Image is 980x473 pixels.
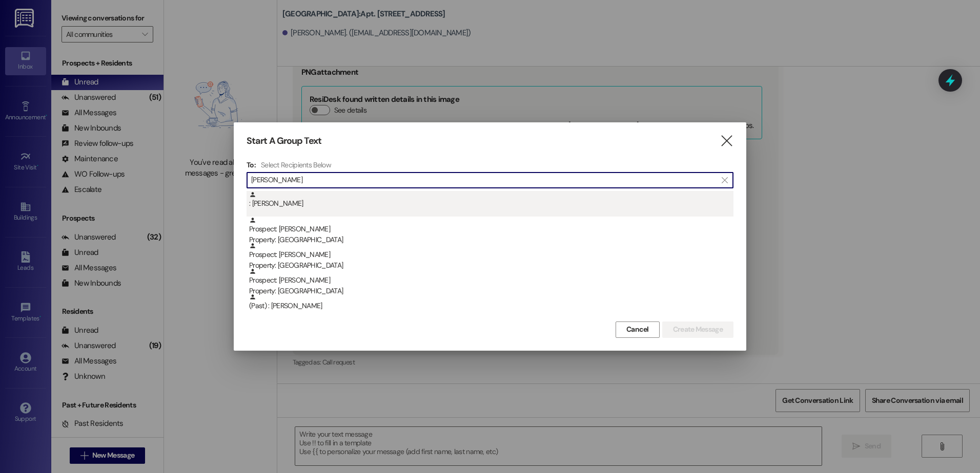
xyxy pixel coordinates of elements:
[247,217,733,242] div: Prospect: [PERSON_NAME]Property: [GEOGRAPHIC_DATA]
[626,324,649,335] span: Cancel
[249,260,733,271] div: Property: [GEOGRAPHIC_DATA]
[247,293,733,319] div: (Past) : [PERSON_NAME]
[247,242,733,268] div: Prospect: [PERSON_NAME]Property: [GEOGRAPHIC_DATA]
[249,217,733,246] div: Prospect: [PERSON_NAME]
[673,324,723,335] span: Create Message
[249,293,733,311] div: (Past) : [PERSON_NAME]
[249,234,733,245] div: Property: [GEOGRAPHIC_DATA]
[717,173,733,188] button: Clear text
[249,268,733,297] div: Prospect: [PERSON_NAME]
[616,321,660,338] button: Cancel
[249,286,733,296] div: Property: [GEOGRAPHIC_DATA]
[251,173,717,187] input: Search for any contact or apartment
[247,160,256,169] h3: To:
[261,160,331,169] h4: Select Recipients Below
[249,191,733,209] div: : [PERSON_NAME]
[249,242,733,271] div: Prospect: [PERSON_NAME]
[722,176,727,184] i: 
[247,135,321,147] h3: Start A Group Text
[247,268,733,293] div: Prospect: [PERSON_NAME]Property: [GEOGRAPHIC_DATA]
[247,191,733,217] div: : [PERSON_NAME]
[662,321,733,338] button: Create Message
[720,136,733,146] i: 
